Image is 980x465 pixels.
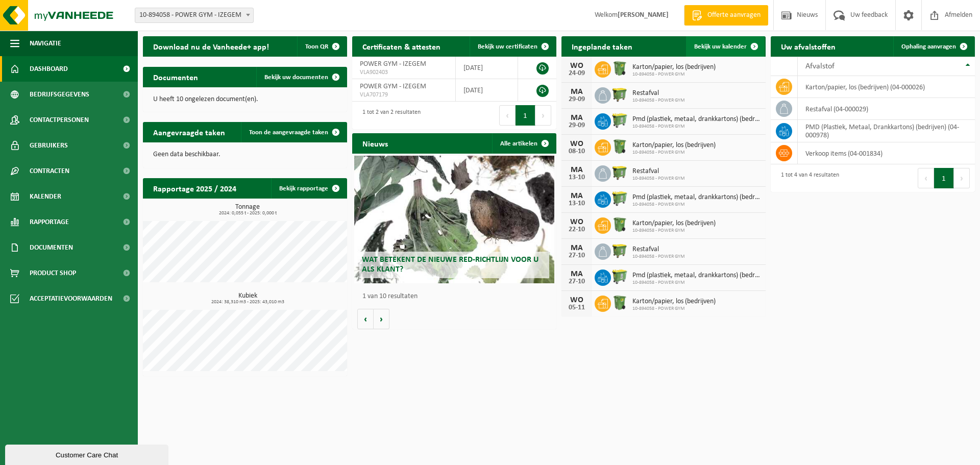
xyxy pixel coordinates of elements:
[618,11,669,19] strong: [PERSON_NAME]
[798,120,975,142] td: PMD (Plastiek, Metaal, Drankkartons) (bedrijven) (04-000978)
[632,193,761,202] span: Pmd (plastiek, metaal, drankkartons) (bedrijven)
[611,216,628,233] img: WB-0370-HPE-GN-50
[357,309,374,329] button: Vorige
[30,158,69,184] span: Contracten
[705,10,763,20] span: Offerte aanvragen
[771,36,846,56] h2: Uw afvalstoffen
[30,107,89,133] span: Contactpersonen
[30,56,68,82] span: Dashboard
[567,252,587,259] div: 27-10
[374,309,389,329] button: Volgende
[143,67,208,87] h2: Documenten
[30,235,73,260] span: Documenten
[632,89,685,97] span: Restafval
[305,43,328,50] span: Toon QR
[632,306,716,312] span: 10-894058 - POWER GYM
[297,36,346,57] button: Toon QR
[143,178,247,198] h2: Rapportage 2025 / 2024
[632,150,716,156] span: 10-894058 - POWER GYM
[256,67,346,87] a: Bekijk uw documenten
[567,296,587,304] div: WO
[153,151,337,158] p: Geen data beschikbaar.
[360,68,448,77] span: VLA902403
[567,114,587,122] div: MA
[632,141,716,150] span: Karton/papier, los (bedrijven)
[632,71,716,78] span: 10-894058 - POWER GYM
[30,209,69,235] span: Rapportage
[632,228,716,234] span: 10-894058 - POWER GYM
[362,293,551,300] p: 1 van 10 resultaten
[561,36,643,56] h2: Ingeplande taken
[611,242,628,259] img: WB-1100-HPE-GN-50
[611,112,628,129] img: WB-0660-HPE-GN-50
[567,148,587,155] div: 08-10
[805,62,835,70] span: Afvalstof
[567,270,587,278] div: MA
[5,443,170,465] iframe: chat widget
[611,164,628,181] img: WB-1100-HPE-GN-50
[360,91,448,99] span: VLA707179
[456,79,518,102] td: [DATE]
[153,96,337,103] p: U heeft 10 ongelezen document(en).
[632,124,761,130] span: 10-894058 - POWER GYM
[535,105,551,126] button: Next
[632,272,761,280] span: Pmd (plastiek, metaal, drankkartons) (bedrijven)
[567,304,587,311] div: 05-11
[632,176,685,182] span: 10-894058 - POWER GYM
[798,142,975,164] td: verkoop items (04-001834)
[354,156,554,283] a: Wat betekent de nieuwe RED-richtlijn voor u als klant?
[632,115,761,124] span: Pmd (plastiek, metaal, drankkartons) (bedrijven)
[362,256,538,274] span: Wat betekent de nieuwe RED-richtlijn voor u als klant?
[567,278,587,285] div: 27-10
[567,174,587,181] div: 13-10
[567,218,587,226] div: WO
[148,204,347,216] h3: Tonnage
[143,36,279,56] h2: Download nu de Vanheede+ app!
[357,104,421,127] div: 1 tot 2 van 2 resultaten
[567,200,587,207] div: 13-10
[632,63,716,71] span: Karton/papier, los (bedrijven)
[611,86,628,103] img: WB-1100-HPE-GN-50
[30,184,61,209] span: Kalender
[632,254,685,260] span: 10-894058 - POWER GYM
[632,280,761,286] span: 10-894058 - POWER GYM
[567,88,587,96] div: MA
[567,244,587,252] div: MA
[686,36,765,57] a: Bekijk uw kalender
[901,43,956,50] span: Ophaling aanvragen
[567,140,587,148] div: WO
[611,268,628,285] img: WB-0660-HPE-GN-50
[352,36,451,56] h2: Certificaten & attesten
[611,294,628,311] img: WB-0370-HPE-GN-50
[30,82,89,107] span: Bedrijfsgegevens
[30,260,76,286] span: Product Shop
[694,43,747,50] span: Bekijk uw kalender
[30,133,68,158] span: Gebruikers
[360,83,426,90] span: POWER GYM - IZEGEM
[684,5,768,26] a: Offerte aanvragen
[135,8,254,23] span: 10-894058 - POWER GYM - IZEGEM
[360,60,426,68] span: POWER GYM - IZEGEM
[241,122,346,142] a: Toon de aangevraagde taken
[611,190,628,207] img: WB-0660-HPE-GN-50
[148,211,347,216] span: 2024: 0,055 t - 2025: 0,000 t
[611,60,628,77] img: WB-0370-HPE-GN-50
[516,105,535,126] button: 1
[567,96,587,103] div: 29-09
[567,192,587,200] div: MA
[499,105,516,126] button: Previous
[492,133,555,154] a: Alle artikelen
[632,246,685,254] span: Restafval
[567,70,587,77] div: 24-09
[893,36,974,57] a: Ophaling aanvragen
[135,8,253,22] span: 10-894058 - POWER GYM - IZEGEM
[632,298,716,306] span: Karton/papier, los (bedrijven)
[567,166,587,174] div: MA
[798,76,975,98] td: karton/papier, los (bedrijven) (04-000026)
[148,300,347,305] span: 2024: 38,310 m3 - 2025: 43,010 m3
[918,168,934,188] button: Previous
[30,286,112,311] span: Acceptatievoorwaarden
[798,98,975,120] td: restafval (04-000029)
[567,122,587,129] div: 29-09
